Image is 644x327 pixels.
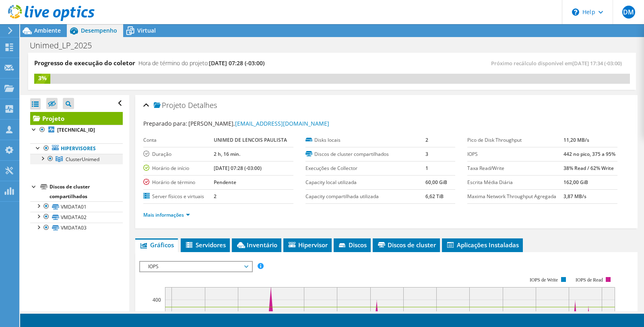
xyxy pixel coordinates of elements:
span: Próximo recálculo disponível em [491,60,626,67]
span: Ambiente [34,27,61,34]
span: [PERSON_NAME], [188,120,329,127]
text: 350 [153,311,161,318]
b: [TECHNICAL_ID] [57,126,95,133]
svg: \n [572,8,579,16]
label: Maxima Network Throughput Agregada [467,192,563,201]
a: Mais informações [143,211,190,218]
span: ClusterUnimed [66,156,99,163]
span: Virtual [137,27,156,34]
b: 3,87 MB/s [563,193,586,200]
a: ClusterUnimed [30,154,123,164]
b: 1 [425,165,428,172]
b: 3 [425,151,428,157]
label: Duração [143,150,214,158]
label: Horário de término [143,178,214,186]
b: 2 [214,193,217,200]
span: Servidores [185,241,226,249]
label: Conta [143,136,214,144]
a: VMDATA03 [30,223,123,233]
h4: Hora de término do projeto: [138,59,264,68]
b: Pendente [214,179,236,186]
a: VMDATA01 [30,201,123,212]
b: 60,00 GiB [425,179,447,186]
b: 2 h, 16 min. [214,151,240,157]
span: Projeto [154,101,186,110]
span: DM [622,6,635,19]
label: Disks locais [305,136,425,144]
label: Capacity local utilizada [305,178,425,186]
h1: Unimed_LP_2025 [26,41,104,50]
div: 3% [34,74,50,83]
b: 162,00 GiB [563,179,588,186]
label: Capacity compartilhada utilizada [305,192,425,201]
span: Hipervisor [287,241,328,249]
a: Projeto [30,112,123,125]
span: [DATE] 17:34 (-03:00) [572,60,622,67]
label: IOPS [467,150,563,158]
text: IOPS de Read [576,277,603,283]
label: Pico de Disk Throughput [467,136,563,144]
a: Hipervisores [30,143,123,154]
label: Execuções de Collector [305,164,425,172]
span: Gráficos [139,241,174,249]
div: Discos de cluster compartilhados [50,182,123,201]
a: [EMAIL_ADDRESS][DOMAIN_NAME] [235,120,329,127]
label: Server físicos e virtuais [143,192,214,201]
label: Horário de início [143,164,214,172]
label: Escrita Média Diária [467,178,563,186]
b: 38% Read / 62% Write [563,165,614,172]
text: IOPS de Write [530,277,558,283]
b: [DATE] 07:28 (-03:00) [214,165,262,172]
a: VMDATA02 [30,212,123,222]
span: Detalhes [188,100,217,110]
span: Discos de cluster [377,241,436,249]
span: Desempenho [81,27,117,34]
b: 6,62 TiB [425,193,444,200]
label: Discos de cluster compartilhados [305,150,425,158]
span: Aplicações Instaladas [446,241,519,249]
label: Taxa Read/Write [467,164,563,172]
span: Discos [338,241,367,249]
b: 442 no pico, 375 a 95% [563,151,615,157]
span: IOPS [144,262,248,271]
label: Preparado para: [143,120,187,127]
span: Inventário [236,241,277,249]
text: 400 [153,296,161,303]
span: [DATE] 07:28 (-03:00) [209,59,264,67]
b: 11,20 MB/s [563,137,589,143]
b: UNIMED DE LENCOIS PAULISTA [214,137,287,143]
b: 2 [425,137,428,143]
a: [TECHNICAL_ID] [30,125,123,135]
